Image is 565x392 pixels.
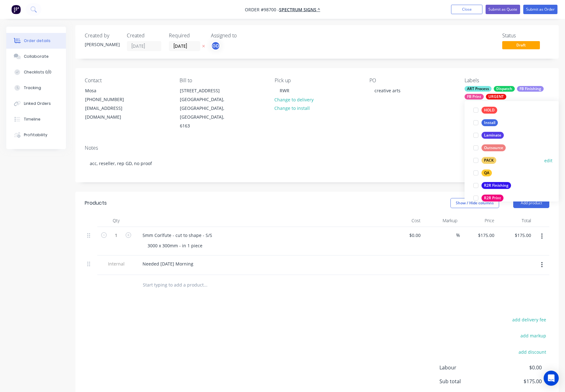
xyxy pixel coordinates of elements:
[80,86,143,122] div: Mosa[PHONE_NUMBER][EMAIL_ADDRESS][DOMAIN_NAME]
[180,86,232,95] div: [STREET_ADDRESS]
[245,7,279,13] span: Order #98700 -
[275,78,359,83] div: Pick up
[460,214,497,227] div: Price
[24,101,51,106] div: Linked Orders
[515,347,549,356] button: add discount
[471,131,506,140] button: Laminate
[386,214,423,227] div: Cost
[169,33,203,39] div: Required
[482,182,511,189] div: R2R Finishing
[6,111,66,127] button: Timeline
[465,78,549,83] div: Labels
[143,241,207,250] div: 3000 x 300mm - in 1 piece
[211,33,274,39] div: Assigned to
[471,169,494,177] button: QA
[495,364,542,371] span: $0.00
[271,95,317,104] button: Change to delivery
[24,69,51,75] div: Checklists 0/0
[175,86,237,131] div: [STREET_ADDRESS][GEOGRAPHIC_DATA], [GEOGRAPHIC_DATA], [GEOGRAPHIC_DATA], 6163
[6,80,66,96] button: Tracking
[482,195,503,201] div: R2R Print
[24,54,49,59] div: Collaborate
[517,331,549,340] button: add markup
[471,118,500,127] button: Install
[11,5,21,14] img: Factory
[502,41,540,49] span: Draft
[85,86,137,95] div: Mosa
[482,169,492,176] div: QA
[24,132,47,138] div: Profitability
[495,378,542,385] span: $175.00
[509,315,549,324] button: add delivery fee
[143,279,268,291] input: Start typing to add a product...
[6,64,66,80] button: Checklists 0/0
[85,145,549,151] div: Notes
[100,260,132,267] span: Internal
[279,7,320,13] a: SPECTRUM SIGNS ^
[6,33,66,49] button: Order details
[513,198,549,208] button: Add product
[482,144,506,151] div: Outsource
[24,38,51,44] div: Order details
[180,95,232,130] div: [GEOGRAPHIC_DATA], [GEOGRAPHIC_DATA], [GEOGRAPHIC_DATA], 6163
[85,78,169,83] div: Contact
[211,41,220,51] button: GD
[85,199,107,207] div: Products
[439,378,495,385] span: Sub total
[450,198,499,208] button: Show / Hide columns
[482,132,504,139] div: Laminate
[456,232,460,239] span: %
[369,78,454,83] div: PO
[482,157,496,164] div: PACK
[85,33,119,39] div: Created by
[97,214,135,227] div: Qty
[24,85,41,91] div: Tracking
[85,95,137,104] div: [PHONE_NUMBER]
[471,106,500,115] button: HOLD
[517,86,544,92] div: FB Finishing
[544,371,559,386] div: Open Intercom Messenger
[423,214,460,227] div: Markup
[482,119,498,126] div: Install
[494,86,515,92] div: Dispatch
[24,116,40,122] div: Timeline
[127,33,161,39] div: Created
[6,49,66,64] button: Collaborate
[471,181,514,190] button: R2R Finishing
[465,94,484,99] div: FB Print
[486,94,506,99] div: URGENT
[544,157,552,164] button: edit
[465,86,492,92] div: ART Process
[523,5,557,14] button: Submit as Order
[6,127,66,143] button: Profitability
[471,194,506,202] button: R2R Print
[85,154,549,173] div: acc, reseller, rep GD, no proof
[85,41,119,48] div: [PERSON_NAME]
[451,5,482,14] button: Close
[471,143,508,152] button: Outsource
[482,107,497,114] div: HOLD
[180,78,264,83] div: Bill to
[275,86,294,95] div: RWR
[497,214,534,227] div: Total
[85,104,137,121] div: [EMAIL_ADDRESS][DOMAIN_NAME]
[6,96,66,111] button: Linked Orders
[137,259,198,268] div: Needed [DATE] Morning
[439,364,495,371] span: Labour
[471,156,499,165] button: PACK
[502,33,549,39] div: Status
[137,231,217,240] div: 5mm Corlfute - cut to shape - S/S
[486,5,520,14] button: Submit as Quote
[369,86,406,95] div: creative arts
[271,104,313,112] button: Change to install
